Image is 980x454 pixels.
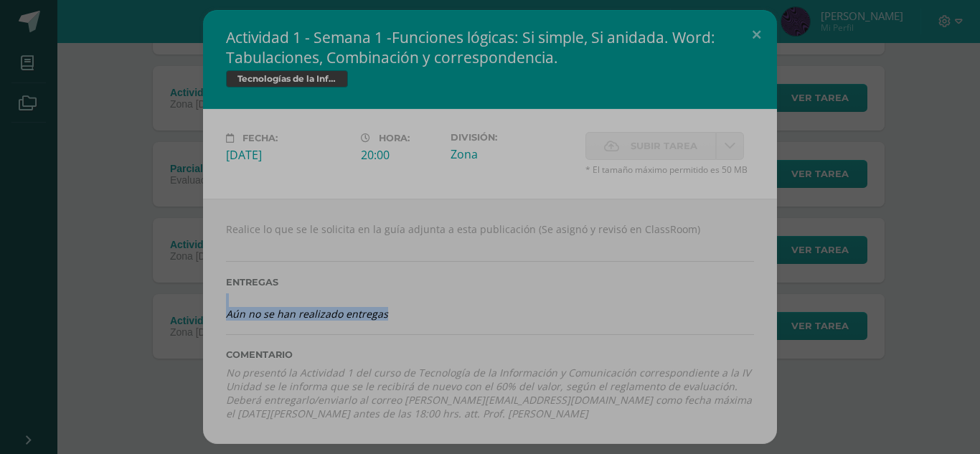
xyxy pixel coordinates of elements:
a: La fecha de entrega ha expirado [716,132,744,160]
label: Comentario [226,349,754,360]
label: La fecha de entrega ha expirado [585,132,716,160]
i: No presentó la Actividad 1 del curso de Tecnología de la Información y Comunicación correspondien... [226,366,752,420]
i: Aún no se han realizado entregas [226,307,388,321]
span: Hora: [379,133,410,143]
h2: Actividad 1 - Semana 1 -Funciones lógicas: Si simple, Si anidada. Word: Tabulaciones, Combinación... [226,27,754,67]
div: Realice lo que se le solicita en la guía adjunta a esta publicación (Se asignó y revisó en ClassR... [203,199,777,443]
span: Fecha: [242,133,278,143]
div: 20:00 [361,147,439,163]
label: Entregas [226,277,754,288]
span: Subir tarea [631,133,697,159]
span: Tecnologías de la Información y la Comunicación 4 [226,70,348,88]
button: Close (Esc) [736,10,777,59]
div: Zona [451,146,574,162]
div: [DATE] [226,147,349,163]
label: División: [451,132,574,143]
span: * El tamaño máximo permitido es 50 MB [585,164,754,176]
